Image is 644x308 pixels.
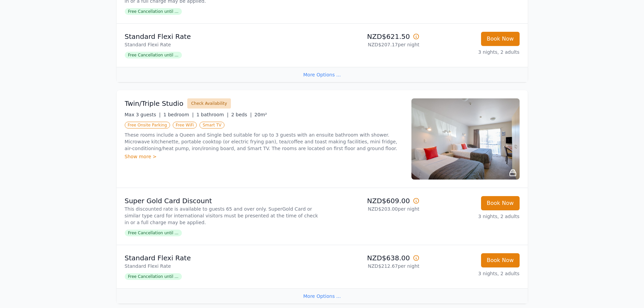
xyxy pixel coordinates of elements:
h3: Twin/Triple Studio [125,99,184,108]
p: NZD$203.00 per night [325,206,420,212]
p: NZD$621.50 [325,32,420,41]
span: Free Cancellation until ... [125,8,182,15]
p: These rooms include a Queen and Single bed suitable for up to 3 guests with an ensuite bathroom w... [125,132,403,152]
p: Standard Flexi Rate [125,41,319,48]
button: Book Now [481,196,520,210]
span: 1 bedroom | [163,112,194,117]
div: Show more > [125,153,403,160]
p: NZD$638.00 [325,253,420,263]
p: 3 nights, 2 adults [425,49,520,55]
p: 3 nights, 2 adults [425,270,520,277]
button: Check Availability [187,98,231,109]
span: Max 3 guests | [125,112,161,117]
button: Book Now [481,253,520,267]
div: More Options ... [117,288,528,304]
p: This discounted rate is available to guests 65 and over only. SuperGold Card or similar type card... [125,206,319,226]
span: Free WiFi [173,122,197,128]
span: Free Onsite Parking [125,122,170,128]
span: 2 beds | [231,112,252,117]
p: Super Gold Card Discount [125,196,319,206]
p: NZD$212.67 per night [325,263,420,269]
p: 3 nights, 2 adults [425,213,520,220]
span: Free Cancellation until ... [125,230,182,236]
span: 20m² [255,112,267,117]
span: Smart TV [199,122,224,128]
p: NZD$609.00 [325,196,420,206]
div: More Options ... [117,67,528,82]
span: Free Cancellation until ... [125,52,182,58]
p: Standard Flexi Rate [125,263,319,269]
p: Standard Flexi Rate [125,253,319,263]
span: Free Cancellation until ... [125,273,182,280]
p: Standard Flexi Rate [125,32,319,41]
button: Book Now [481,32,520,46]
p: NZD$207.17 per night [325,41,420,48]
span: 1 bathroom | [196,112,229,117]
